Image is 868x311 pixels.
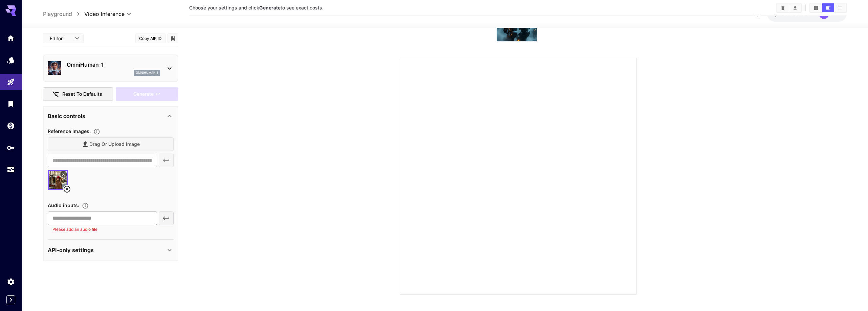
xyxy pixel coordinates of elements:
div: Settings [7,277,15,286]
button: Show media in grid view [810,3,822,12]
span: credits left [790,11,814,17]
button: Clear All [777,3,789,12]
div: Wallet [7,120,15,129]
a: Playground [43,10,72,18]
b: Generate [259,5,281,10]
button: Show media in list view [834,3,846,12]
button: Expand sidebar [6,295,15,304]
div: Models [7,56,15,64]
div: API Keys [7,143,15,152]
p: omnihuman_1 [136,70,158,75]
button: Upload an audio file. Supported formats: .mp3, .wav, .flac, .aac, .ogg, .m4a, .wma. For best resu... [79,202,91,209]
div: Playground [7,78,15,86]
button: Reset to defaults [43,87,113,101]
div: OmniHuman‑1omnihuman_1 [48,58,174,79]
div: Basic controls [48,108,174,124]
div: Home [7,33,15,41]
span: Video Inference [84,10,125,18]
p: API-only settings [48,246,94,254]
span: Editor [50,35,71,42]
div: Please check all required fields [116,87,178,101]
p: Please add an audio file [52,226,152,233]
div: Library [7,99,15,108]
button: Copy AIR ID [135,33,166,43]
button: Download All [789,3,801,12]
span: Reference Images : [48,128,91,134]
span: Choose your settings and click to see exact costs. [189,5,324,10]
p: Basic controls [48,112,85,120]
p: OmniHuman‑1 [67,61,160,69]
div: API-only settings [48,242,174,258]
span: $11.39 [774,11,790,17]
div: Clear AllDownload All [776,3,802,13]
div: Usage [7,165,15,174]
div: Show media in grid viewShow media in video viewShow media in list view [809,3,847,13]
button: Show media in video view [822,3,834,12]
nav: breadcrumb [43,10,84,18]
span: Audio inputs : [48,202,79,208]
button: Upload a reference image to guide the result. Supported formats: MP4, WEBM and MOV. [91,128,103,135]
button: Add to library [170,34,176,42]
